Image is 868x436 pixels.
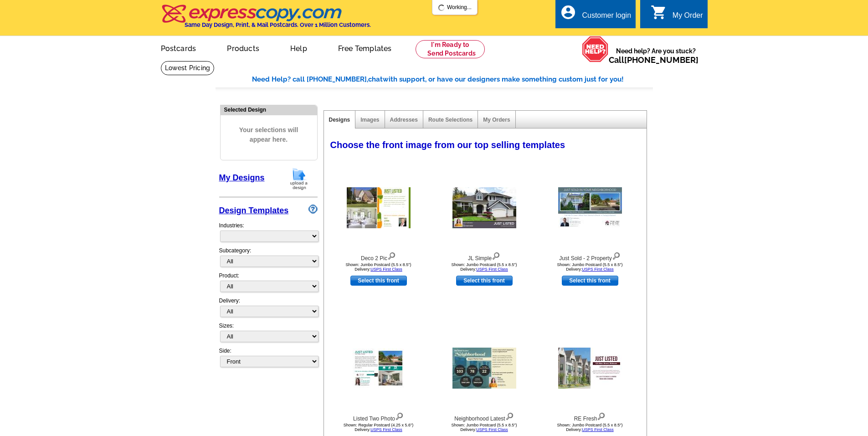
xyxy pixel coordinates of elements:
img: view design details [505,410,514,421]
div: Delivery: [219,297,318,322]
div: Customer login [582,11,631,24]
span: Choose the front image from our top selling templates [330,140,565,150]
div: RE Fresh [540,410,640,423]
a: USPS First Class [476,267,508,272]
img: loading... [438,4,445,11]
a: Same Day Design, Print, & Mail Postcards. Over 1 Million Customers. [161,11,371,28]
i: account_circle [560,4,576,21]
a: USPS First Class [582,267,614,272]
div: Shown: Jumbo Postcard (5.5 x 8.5") Delivery: [329,262,429,272]
a: Free Templates [324,37,406,58]
div: Product: [219,272,318,297]
div: Subcategory: [219,246,318,272]
img: Listed Two Photo [353,349,405,388]
span: Call [609,55,699,65]
a: USPS First Class [370,267,402,272]
img: view design details [387,250,396,260]
img: Neighborhood Latest [452,348,516,389]
div: Industries: [219,217,318,246]
a: Products [212,37,274,58]
a: Images [360,117,379,123]
a: shopping_cart My Order [651,10,703,21]
img: help [582,36,609,62]
div: Just Sold - 2 Property [540,250,640,262]
span: Need help? Are you stuck? [609,46,703,65]
div: Deco 2 Pic [329,250,429,262]
a: Designs [329,117,350,123]
div: Side: [219,347,318,368]
div: Listed Two Photo [329,410,429,423]
div: Shown: Jumbo Postcard (5.5 x 8.5") Delivery: [540,423,640,432]
div: My Order [673,11,703,24]
img: view design details [395,410,404,421]
a: USPS First Class [370,427,402,432]
a: use this design [350,276,407,286]
img: JL Simple [452,187,516,228]
a: Route Selections [428,117,473,123]
a: Postcards [146,37,211,58]
div: Shown: Regular Postcard (4.25 x 5.6") Delivery: [329,423,429,432]
a: Addresses [390,117,418,123]
span: Your selections will appear here. [227,116,310,154]
div: Need Help? call [PHONE_NUMBER], with support, or have our designers make something custom just fo... [252,74,653,85]
a: account_circle Customer login [560,10,631,21]
h4: Same Day Design, Print, & Mail Postcards. Over 1 Million Customers. [185,21,371,28]
a: USPS First Class [476,427,508,432]
a: Help [276,37,322,58]
a: My Orders [483,117,510,123]
img: design-wizard-help-icon.png [308,205,318,214]
div: Shown: Jumbo Postcard (5.5 x 8.5") Delivery: [434,423,534,432]
div: Selected Design [221,105,317,114]
a: My Designs [219,173,265,182]
div: Shown: Jumbo Postcard (5.5 x 8.5") Delivery: [540,262,640,272]
i: shopping_cart [651,4,667,21]
a: use this design [562,276,618,286]
img: view design details [492,250,500,260]
a: [PHONE_NUMBER] [624,55,699,65]
img: view design details [612,250,621,260]
img: RE Fresh [558,348,622,389]
div: Shown: Jumbo Postcard (5.5 x 8.5") Delivery: [434,262,534,272]
img: Deco 2 Pic [347,187,411,228]
a: Design Templates [219,206,289,215]
span: chat [368,75,383,83]
div: Sizes: [219,322,318,347]
div: Neighborhood Latest [434,410,534,423]
a: USPS First Class [582,427,614,432]
a: use this design [456,276,513,286]
img: Just Sold - 2 Property [558,187,622,228]
div: JL Simple [434,250,534,262]
img: upload-design [287,167,311,190]
img: view design details [597,410,606,421]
